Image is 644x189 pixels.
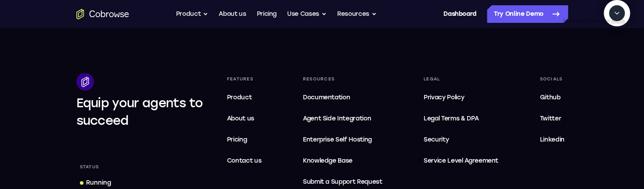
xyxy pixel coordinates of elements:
[303,113,382,124] span: Agent Side Integration
[76,161,103,173] div: Status
[443,5,476,23] a: Dashboard
[540,136,564,143] span: Linkedin
[424,94,464,101] span: Privacy Policy
[176,5,209,23] button: Product
[303,157,353,164] span: Knowledge Base
[540,115,561,122] span: Twitter
[76,95,203,128] span: Equip your agents to succeed
[299,73,386,85] div: Resources
[540,94,560,101] span: Github
[487,5,568,23] a: Try Online Demo
[299,131,386,149] a: Enterprise Self Hosting
[420,73,502,85] div: Legal
[227,136,247,143] span: Pricing
[420,131,502,149] a: Security
[223,110,265,127] a: About us
[337,5,377,23] button: Resources
[303,134,382,145] span: Enterprise Self Hosting
[303,177,382,187] span: Submit a Support Request
[303,94,350,101] span: Documentation
[299,110,386,127] a: Agent Side Integration
[299,152,386,170] a: Knowledge Base
[86,178,111,187] div: Running
[256,5,277,23] a: Pricing
[223,73,265,85] div: Features
[420,89,502,106] a: Privacy Policy
[223,152,265,170] a: Contact us
[299,89,386,106] a: Documentation
[420,110,502,127] a: Legal Terms & DPA
[219,5,246,23] a: About us
[424,156,498,166] span: Service Level Agreement
[227,157,262,164] span: Contact us
[424,136,449,143] span: Security
[424,115,479,122] span: Legal Terms & DPA
[536,131,568,149] a: Linkedin
[227,115,254,122] span: About us
[223,131,265,149] a: Pricing
[536,73,568,85] div: Socials
[76,9,129,19] a: Go to the home page
[420,152,502,170] a: Service Level Agreement
[227,94,252,101] span: Product
[287,5,327,23] button: Use Cases
[223,89,265,106] a: Product
[536,110,568,127] a: Twitter
[536,89,568,106] a: Github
